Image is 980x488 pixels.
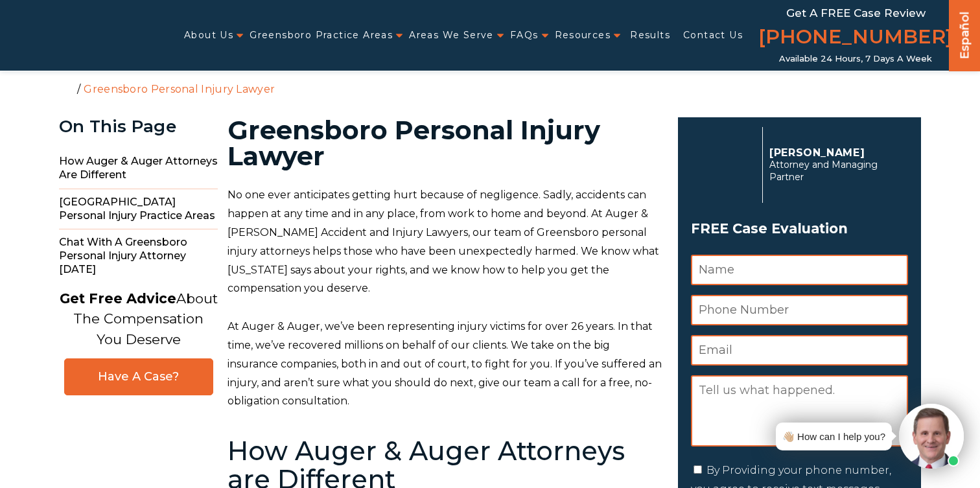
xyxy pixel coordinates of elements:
strong: Get Free Advice [60,290,176,307]
p: [PERSON_NAME] [769,146,901,159]
img: Herbert Auger [691,132,756,197]
span: [GEOGRAPHIC_DATA] Personal Injury Practice Areas [59,189,218,230]
p: At Auger & Auger, we’ve been representing injury victims for over 26 years. In that time, we’ve r... [227,318,662,411]
input: Name [691,255,908,285]
a: FAQs [510,22,539,49]
a: Have A Case? [64,358,213,395]
a: Resources [555,22,611,49]
span: Chat with a Greensboro Personal Injury Attorney [DATE] [59,229,218,283]
a: Home [62,82,74,94]
span: Available 24 Hours, 7 Days a Week [779,54,932,64]
a: Contact Us [683,22,743,49]
a: Results [630,22,670,49]
a: Areas We Serve [409,22,494,49]
li: Greensboro Personal Injury Lawyer [80,83,278,95]
div: 👋🏼 How can I help you? [782,428,885,445]
span: How Auger & Auger Attorneys are Different [59,148,218,189]
img: Intaker widget Avatar [899,404,964,469]
a: About Us [184,22,233,49]
span: FREE Case Evaluation [691,216,908,241]
span: Attorney and Managing Partner [769,159,901,183]
span: Get a FREE Case Review [786,6,926,19]
a: Greensboro Practice Areas [250,22,393,49]
p: No one ever anticipates getting hurt because of negligence. Sadly, accidents can happen at any ti... [227,186,662,298]
h1: Greensboro Personal Injury Lawyer [227,117,662,169]
div: On This Page [59,117,218,136]
img: Auger & Auger Accident and Injury Lawyers Logo [8,23,169,48]
p: About The Compensation You Deserve [60,288,218,350]
input: Email [691,335,908,366]
a: [PHONE_NUMBER] [758,23,953,54]
span: Have A Case? [78,369,200,384]
input: Phone Number [691,295,908,325]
